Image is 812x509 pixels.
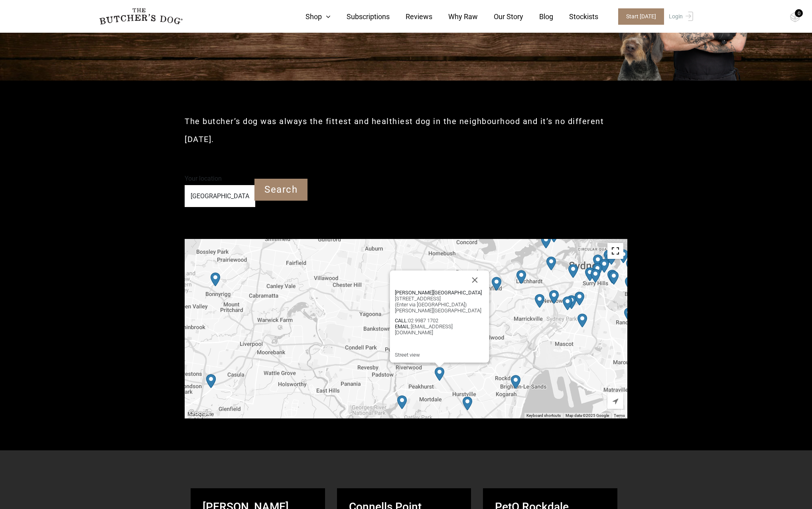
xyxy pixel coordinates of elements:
div: Petbarn – Roseberry [574,310,590,331]
div: Pets Point [603,248,619,268]
strong: [PERSON_NAME][GEOGRAPHIC_DATA] [395,290,482,296]
span: : [395,318,485,324]
div: Pup N Pussy [589,260,605,280]
img: Google [187,408,213,418]
h2: The butcher’s dog was always the fittest and healthiest dog in the neighbourhood and it’s no diff... [185,112,627,148]
span: (Enter via [GEOGRAPHIC_DATA]) [395,302,485,308]
a: Reviews [390,11,432,22]
div: Unique Wholefood [513,267,529,287]
img: TBD_Cart-Empty.png [790,12,800,22]
div: Lugarno Gourmet Meats [394,392,410,412]
a: Street view [395,352,420,358]
span: [STREET_ADDRESS] [395,296,485,302]
a: Our Story [478,11,523,22]
input: Search [254,179,307,201]
div: Harris Farm Markets – Broadway (Treats Only) [565,261,581,281]
div: Paws4friends [590,251,606,272]
div: Petbarn – Rozelle [538,231,554,252]
a: Why Raw [432,11,478,22]
span: Start [DATE] [618,8,664,25]
div: PetO Alexandria [572,288,587,309]
button: Keyboard shortcuts [526,413,561,418]
a: Get Directions [395,341,457,352]
div: Dogue Bondi Junction [622,273,638,294]
span: : [395,324,485,335]
a: [EMAIL_ADDRESS][DOMAIN_NAME] [395,324,453,335]
a: Subscriptions [331,11,390,22]
div: Dogs in Town [604,266,620,287]
a: Shop [290,11,331,22]
button: Toggle fullscreen view [607,243,623,259]
div: Petbarn – Surry Hills [582,264,598,284]
div: QE Foodstores Paddington [606,268,622,288]
div: Petbarn – Casula [203,371,219,391]
a: Open this area in Google Maps (opens a new window) [187,408,213,418]
div: Petbarn – Alexandria [564,292,579,312]
div: PetO Ashfield [489,274,505,294]
span:  [613,398,618,405]
div: PetO Rockdale [508,372,524,392]
a: Start [DATE] [610,8,667,25]
div: Petbarn – Double Bay [623,255,639,276]
a: Terms [614,413,625,418]
div: QE Foodstores Newtown [546,287,562,307]
div: PetO Annandale [543,253,559,274]
div: Petbarn – Potts Point [601,247,617,267]
a: 02 9987 1702 [408,318,438,324]
span: [PERSON_NAME][GEOGRAPHIC_DATA] [395,308,485,314]
a: Stockists [553,11,598,22]
div: QE Foodstores – Darlinghurst [596,256,612,276]
span: Map data ©2025 Google [566,413,609,418]
div: PetO Randwick [621,304,637,325]
button: Close [465,270,485,290]
div: Dogs in Town [532,291,548,311]
strong: CALL [395,318,407,324]
div: Connells Point Veterinary Clinic [459,393,475,414]
div: Petbarn – Bonnyrigg [207,269,223,290]
strong: EMAIL [395,324,410,329]
div: Richie’s Cafe [615,246,631,266]
div: 0 [795,9,803,17]
div: Dogs @ Play [587,266,603,286]
a: Blog [523,11,553,22]
div: Dogs In Town [560,293,575,314]
a: Login [667,8,693,25]
div: PetO Beverly Hills [432,364,447,384]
